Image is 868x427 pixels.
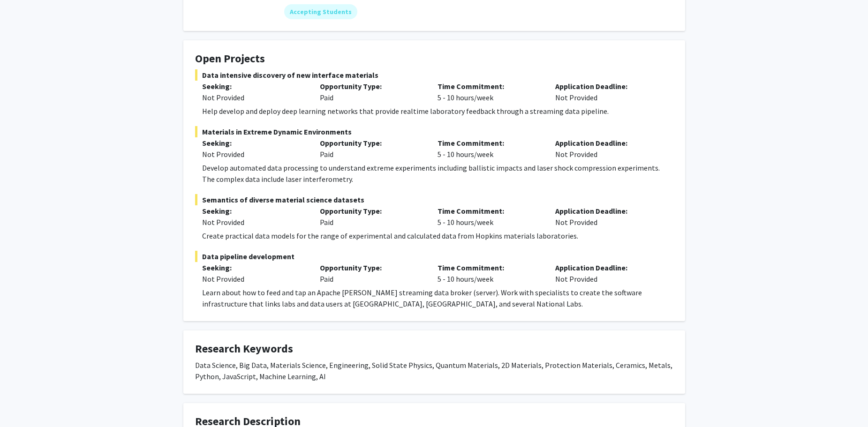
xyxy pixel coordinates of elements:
[202,273,306,285] div: Not Provided
[202,137,306,149] p: Seeking:
[430,81,548,103] div: 5 - 10 hours/week
[438,205,541,217] p: Time Commitment:
[202,81,306,92] p: Seeking:
[284,4,357,19] mat-chip: Accepting Students
[195,251,673,262] span: Data pipeline development
[555,137,659,149] p: Application Deadline:
[320,205,423,217] p: Opportunity Type:
[202,230,673,241] div: Create practical data models for the range of experimental and calculated data from Hopkins mater...
[438,81,541,92] p: Time Commitment:
[548,137,666,160] div: Not Provided
[195,52,673,66] h4: Open Projects
[430,262,548,285] div: 5 - 10 hours/week
[313,205,430,228] div: Paid
[555,262,659,273] p: Application Deadline:
[555,81,659,92] p: Application Deadline:
[195,194,673,205] span: Semantics of diverse material science datasets
[548,81,666,103] div: Not Provided
[202,262,306,273] p: Seeking:
[7,385,40,420] iframe: Chat
[555,205,659,217] p: Application Deadline:
[202,205,306,217] p: Seeking:
[320,81,423,92] p: Opportunity Type:
[195,126,673,137] span: Materials in Extreme Dynamic Environments
[195,69,673,81] span: Data intensive discovery of new interface materials
[313,81,430,103] div: Paid
[202,287,673,309] div: Learn about how to feed and tap an Apache [PERSON_NAME] streaming data broker (server). Work with...
[430,205,548,228] div: 5 - 10 hours/week
[202,217,306,228] div: Not Provided
[320,262,423,273] p: Opportunity Type:
[548,262,666,285] div: Not Provided
[548,205,666,228] div: Not Provided
[202,149,306,160] div: Not Provided
[195,342,673,356] h4: Research Keywords
[438,137,541,149] p: Time Commitment:
[202,105,673,117] div: Help develop and deploy deep learning networks that provide realtime laboratory feedback through ...
[202,162,673,185] div: Develop automated data processing to understand extreme experiments including ballistic impacts a...
[320,137,423,149] p: Opportunity Type:
[313,137,430,160] div: Paid
[202,92,306,103] div: Not Provided
[195,360,673,382] div: Data Science, Big Data, Materials Science, Engineering, Solid State Physics, Quantum Materials, 2...
[430,137,548,160] div: 5 - 10 hours/week
[313,262,430,285] div: Paid
[438,262,541,273] p: Time Commitment:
